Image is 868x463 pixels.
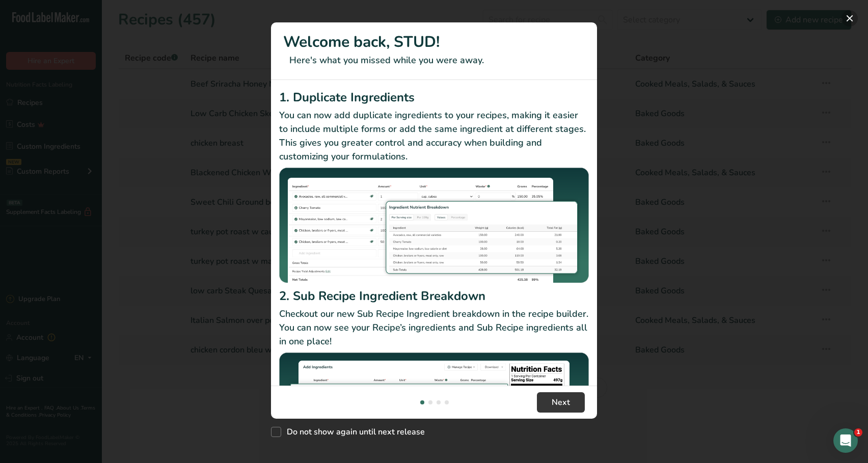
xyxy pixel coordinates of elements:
span: Do not show again until next release [281,427,425,437]
span: Next [552,396,570,408]
span: 1 [854,428,862,437]
p: Here's what you missed while you were away. [283,53,585,67]
p: Checkout our new Sub Recipe Ingredient breakdown in the recipe builder. You can now see your Reci... [279,307,589,348]
p: You can now add duplicate ingredients to your recipes, making it easier to include multiple forms... [279,108,589,164]
h1: Welcome back, STUD! [283,31,585,53]
h2: 2. Sub Recipe Ingredient Breakdown [279,287,589,305]
img: Duplicate Ingredients [279,168,589,283]
iframe: Intercom live chat [833,428,858,453]
button: Next [537,392,585,413]
h2: 1. Duplicate Ingredients [279,88,589,106]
